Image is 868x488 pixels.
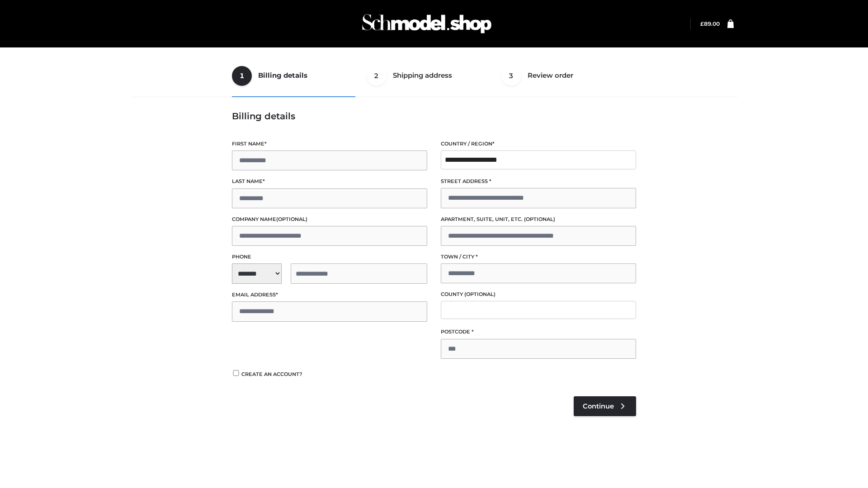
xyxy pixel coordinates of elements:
[441,290,636,299] label: County
[441,328,636,336] label: Postcode
[232,215,427,224] label: Company name
[574,396,636,416] a: Continue
[232,111,636,122] h3: Billing details
[232,253,427,261] label: Phone
[700,20,704,27] span: £
[441,140,636,148] label: Country / Region
[232,177,427,186] label: Last name
[441,215,636,224] label: Apartment, suite, unit, etc.
[700,20,720,27] bdi: 89.00
[441,177,636,186] label: Street address
[241,371,302,377] span: Create an account?
[700,20,720,27] a: £89.00
[441,253,636,261] label: Town / City
[524,216,555,222] span: (optional)
[232,140,427,148] label: First name
[359,6,495,42] img: Schmodel Admin 964
[276,216,307,222] span: (optional)
[464,291,495,297] span: (optional)
[232,370,240,376] input: Create an account?
[232,291,427,299] label: Email address
[583,402,614,410] span: Continue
